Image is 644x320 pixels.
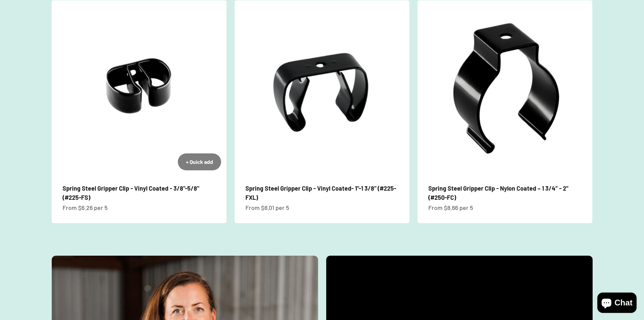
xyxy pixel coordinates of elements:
div: + Quick add [186,157,213,166]
inbox-online-store-chat: Shopify online store chat [595,293,639,315]
a: Spring Steel Gripper Clip - Vinyl Coated - 3/8"-5/8" (#225-FS) [63,185,199,201]
a: Spring Steel Gripper Clip - Vinyl Coated- 1"-1 3/8" (#225-FXL) [245,185,396,201]
a: Spring Steel Gripper Clip - Nylon Coated – 1 3/4” - 2” (#250-FC) [428,185,569,201]
sale-price: From $8.66 per 5 [428,203,473,213]
sale-price: From $8.01 per 5 [245,203,289,213]
button: + Quick add [178,153,221,170]
sale-price: From $6.26 per 5 [63,203,108,213]
img: close up of a spring steel gripper clip, tool clip, durable, secure holding, Excellent corrosion ... [52,0,226,175]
